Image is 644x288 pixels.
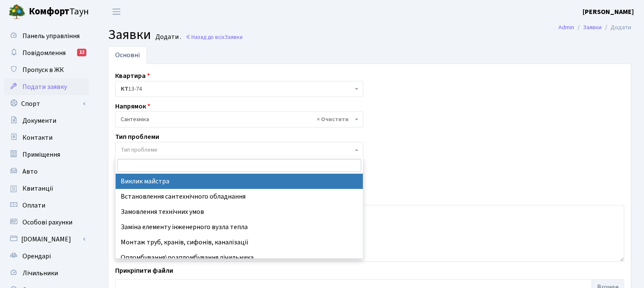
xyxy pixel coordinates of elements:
[4,248,89,265] a: Орендарі
[4,265,89,282] a: Лічильники
[4,180,89,197] a: Квитанції
[115,81,363,97] span: <b>КТ</b>&nbsp;&nbsp;&nbsp;&nbsp;13-74
[4,163,89,180] a: Авто
[108,25,151,44] span: Заявки
[22,201,45,210] span: Оплати
[4,146,89,163] a: Приміщення
[185,33,243,41] a: Назад до всіхЗаявки
[29,5,89,19] span: Таун
[317,115,348,124] span: Видалити всі елементи
[224,33,243,41] span: Заявки
[121,146,157,154] span: Тип проблеми
[116,235,363,250] li: Монтаж труб, кранів, сифонів, каналізації
[4,95,89,112] a: Спорт
[22,150,60,159] span: Приміщення
[4,214,89,231] a: Особові рахунки
[4,28,89,44] a: Панель управління
[115,71,150,81] label: Квартира
[4,197,89,214] a: Оплати
[22,269,58,278] span: Лічильники
[22,82,67,91] span: Подати заявку
[8,3,25,20] img: logo.png
[106,5,127,19] button: Переключити навігацію
[22,31,80,41] span: Панель управління
[22,167,38,176] span: Авто
[115,266,173,276] label: Прикріпити файли
[115,101,150,111] label: Напрямок
[4,112,89,129] a: Документи
[558,23,574,32] a: Admin
[108,46,147,64] a: Основні
[583,23,602,32] a: Заявки
[121,85,128,93] b: КТ
[4,231,89,248] a: [DOMAIN_NAME]
[121,115,353,124] span: Сантехніка
[583,7,634,17] a: [PERSON_NAME]
[22,65,64,75] span: Пропуск в ЖК
[116,189,363,204] li: Встановлення сантехнічного обладнання
[115,132,159,142] label: Тип проблеми
[22,218,72,227] span: Особові рахунки
[154,33,181,41] small: Додати .
[116,250,363,265] li: Опломбування\розпломбування лічильника
[116,174,363,189] li: Виклик майстра
[116,204,363,219] li: Замовлення технічних умов
[116,219,363,235] li: Заміна елементу інженерного вузла тепла
[22,133,53,142] span: Контакти
[29,5,69,18] b: Комфорт
[4,61,89,78] a: Пропуск в ЖК
[22,116,56,125] span: Документи
[4,44,89,61] a: Повідомлення12
[115,111,363,127] span: Сантехніка
[22,48,66,58] span: Повідомлення
[4,129,89,146] a: Контакти
[22,252,51,261] span: Орендарі
[583,7,634,17] b: [PERSON_NAME]
[546,19,644,36] nav: breadcrumb
[602,23,631,32] li: Додати
[4,78,89,95] a: Подати заявку
[77,49,86,56] div: 12
[121,85,353,93] span: <b>КТ</b>&nbsp;&nbsp;&nbsp;&nbsp;13-74
[22,184,53,193] span: Квитанції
